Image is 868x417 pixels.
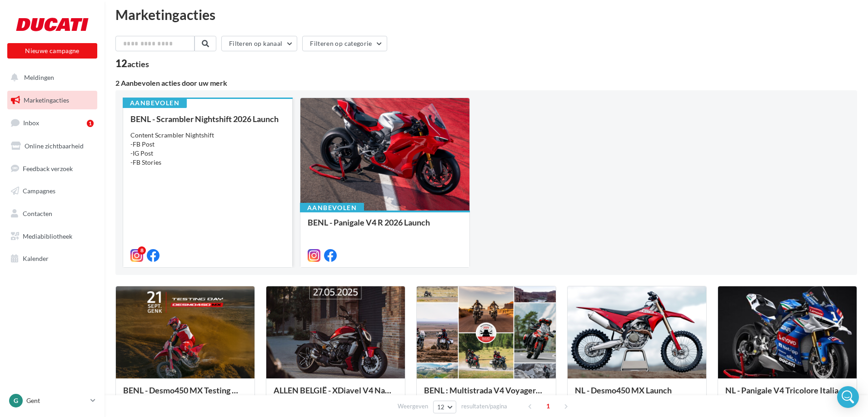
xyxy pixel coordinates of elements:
span: Campagnes [23,187,55,195]
a: Mediabibliotheek [5,227,99,246]
a: G Gent [7,392,97,409]
div: NL - Panigale V4 Tricolore Italia launch [725,386,849,404]
a: Campagnes [5,182,99,201]
span: Meldingen [24,74,54,81]
button: Nieuwe campagne [7,43,97,59]
div: acties [127,60,149,68]
p: Gent [26,396,87,405]
div: Aanbevolen [123,98,187,108]
div: Open Intercom Messenger [837,386,859,408]
div: 2 Aanbevolen acties door uw merk [115,79,857,87]
span: Contacten [23,210,52,217]
div: NL - Desmo450 MX Launch [575,386,699,404]
span: Marketingacties [24,96,69,104]
a: Online zichtbaarheid [5,137,99,156]
span: Inbox [23,119,39,127]
div: Aanbevolen [300,203,364,213]
span: Weergeven [398,402,428,411]
div: Marketingacties [115,8,857,21]
span: resultaten/pagina [461,402,507,411]
div: BENL - Scrambler Nightshift 2026 Launch [130,114,285,123]
button: Filteren op categorie [302,36,387,51]
a: Marketingacties [5,91,99,110]
button: 12 [433,401,456,413]
a: Kalender [5,249,99,268]
a: Feedback verzoek [5,159,99,178]
button: Filteren op kanaal [221,36,297,51]
div: 8 [138,246,146,255]
a: Contacten [5,204,99,223]
div: BENL - Desmo450 MX Testing Day [123,386,247,404]
div: 1 [87,120,94,127]
div: BENL - Panigale V4 R 2026 Launch [308,218,462,236]
div: 12 [115,59,149,69]
span: 12 [437,403,445,411]
span: Online zichtbaarheid [25,142,84,150]
div: Content Scrambler Nightshift -FB Post -IG Post -FB Stories [130,131,285,167]
span: Mediabibliotheek [23,232,72,240]
button: Meldingen [5,68,95,87]
div: BENL : Multistrada V4 Voyagers 2025 Contest [424,386,548,404]
span: G [14,396,18,405]
div: ALLEN BELGIË - XDiavel V4 National Launch [274,386,398,404]
span: Feedback verzoek [23,164,73,172]
span: 1 [541,399,555,413]
span: Kalender [23,255,49,262]
a: Inbox1 [5,113,99,132]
